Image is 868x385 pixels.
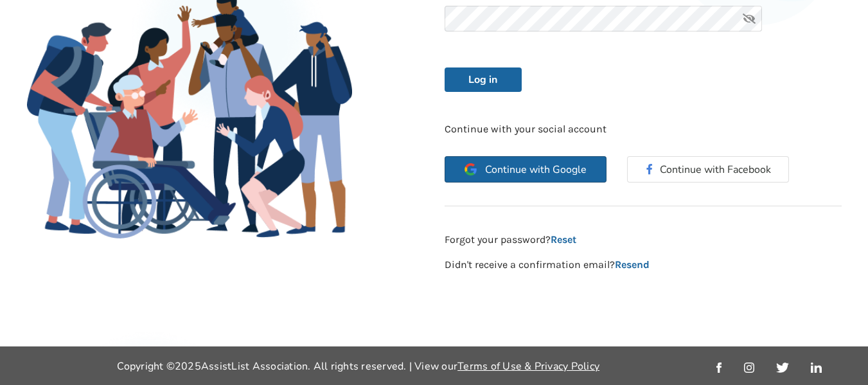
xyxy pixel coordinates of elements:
[716,363,722,373] img: facebook_link
[465,163,477,175] img: Google Icon
[445,122,842,137] p: Continue with your social account
[445,258,842,273] p: Didn't receive a confirmation email?
[551,233,576,246] a: Reset
[811,363,822,373] img: linkedin_link
[615,258,650,271] a: Resend
[485,165,587,175] span: Continue with Google
[457,359,599,373] a: Terms of Use & Privacy Policy
[744,363,754,373] img: instagram_link
[445,156,607,183] button: Continue with Google
[445,233,842,247] p: Forgot your password?
[445,67,522,92] button: Log in
[776,363,788,373] img: twitter_link
[627,156,789,183] button: Continue with Facebook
